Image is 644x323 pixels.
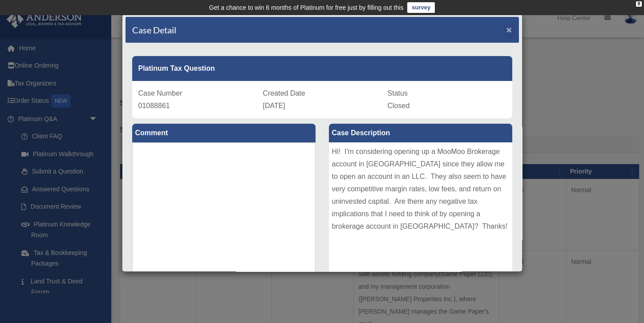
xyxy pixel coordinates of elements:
[388,89,408,97] span: Status
[132,124,316,142] label: Comment
[132,24,176,36] h4: Case Detail
[636,1,642,7] div: close
[329,124,512,142] label: Case Description
[506,24,512,35] span: ×
[388,102,410,109] span: Closed
[209,2,404,13] div: Get a chance to win 6 months of Platinum for free just by filling out this
[407,2,435,13] a: survey
[506,25,512,34] button: Close
[138,89,182,97] span: Case Number
[132,56,512,81] div: Platinum Tax Question
[138,102,170,109] span: 01088861
[263,89,305,97] span: Created Date
[263,102,285,109] span: [DATE]
[329,142,512,276] div: Hi! I'm considering opening up a MooMoo Brokerage account in [GEOGRAPHIC_DATA] since they allow m...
